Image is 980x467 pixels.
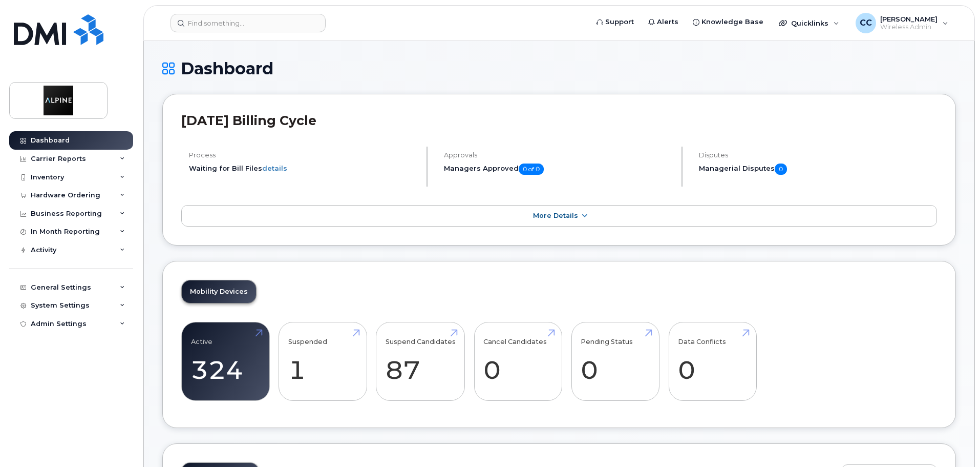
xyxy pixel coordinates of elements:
[189,151,418,159] h4: Process
[182,280,256,303] a: Mobility Devices
[444,151,673,159] h4: Approvals
[444,164,673,175] h5: Managers Approved
[533,212,578,219] span: More Details
[386,328,456,395] a: Suspend Candidates 87
[775,164,787,175] span: 0
[483,328,552,395] a: Cancel Candidates 0
[181,113,937,128] h2: [DATE] Billing Cycle
[581,328,650,395] a: Pending Status 0
[519,164,544,175] span: 0 of 0
[678,328,747,395] a: Data Conflicts 0
[262,164,287,172] a: details
[191,328,260,395] a: Active 324
[699,151,937,159] h4: Disputes
[699,164,937,175] h5: Managerial Disputes
[288,328,357,395] a: Suspended 1
[189,164,418,173] li: Waiting for Bill Files
[162,59,956,77] h1: Dashboard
